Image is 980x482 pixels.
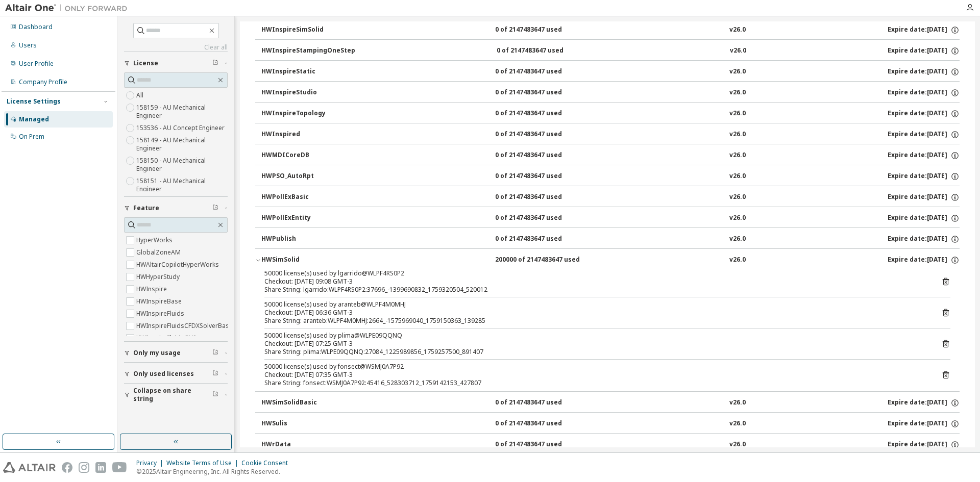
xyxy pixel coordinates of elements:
[261,419,353,428] div: HWSulis
[261,103,960,125] button: HWInspireTopology0 of 2147483647 usedv26.0Expire date:[DATE]
[136,259,221,271] label: HWAltairCopilotHyperWorks
[212,349,218,357] span: Clear filter
[124,384,228,406] button: Collapse on share string
[133,349,181,357] span: Only my usage
[212,370,218,378] span: Clear filter
[261,109,353,118] div: HWInspireTopology
[261,40,960,62] button: HWInspireStampingOneStep0 of 2147483647 usedv26.0Expire date:[DATE]
[136,308,186,320] label: HWInspireFluids
[136,332,198,344] label: HWInspireFluidsGUI
[729,235,746,244] div: v26.0
[888,46,960,56] div: Expire date: [DATE]
[888,214,960,223] div: Expire date: [DATE]
[136,467,294,476] p: © 2025 Altair Engineering, Inc. All Rights Reserved.
[495,193,587,202] div: 0 of 2147483647 used
[261,88,353,97] div: HWInspireStudio
[261,186,960,209] button: HWPollExBasic0 of 2147483647 usedv26.0Expire date:[DATE]
[95,462,106,473] img: linkedin.svg
[264,277,926,286] div: Checkout: [DATE] 09:08 GMT-3
[264,317,926,325] div: Share String: aranteb:WLPF4M0MHJ:2664_-1575969040_1759150363_139285
[264,340,926,348] div: Checkout: [DATE] 07:25 GMT-3
[729,440,746,449] div: v26.0
[888,419,960,428] div: Expire date: [DATE]
[495,109,587,118] div: 0 of 2147483647 used
[261,19,960,41] button: HWInspireSimSolid0 of 2147483647 usedv26.0Expire date:[DATE]
[729,88,746,97] div: v26.0
[261,144,960,167] button: HWMDICoreDB0 of 2147483647 usedv26.0Expire date:[DATE]
[497,46,589,56] div: 0 of 2147483647 used
[3,462,56,473] img: altair_logo.svg
[124,197,228,219] button: Feature
[212,204,218,212] span: Clear filter
[136,283,169,295] label: HWInspire
[888,109,960,118] div: Expire date: [DATE]
[261,123,960,146] button: HWInspired0 of 2147483647 usedv26.0Expire date:[DATE]
[888,172,960,181] div: Expire date: [DATE]
[495,214,587,223] div: 0 of 2147483647 used
[261,46,355,56] div: HWInspireStampingOneStep
[136,102,228,122] label: 158159 - AU Mechanical Engineer
[264,348,926,356] div: Share String: plima:WLPE09QQNQ:27084_1225989856_1759257500_891407
[19,78,67,86] div: Company Profile
[261,61,960,83] button: HWInspireStatic0 of 2147483647 usedv26.0Expire date:[DATE]
[729,256,746,265] div: v26.0
[729,172,746,181] div: v26.0
[888,193,960,202] div: Expire date: [DATE]
[124,342,228,364] button: Only my usage
[261,228,960,250] button: HWPublish0 of 2147483647 usedv26.0Expire date:[DATE]
[261,256,353,265] div: HWSimSolid
[264,286,926,294] div: Share String: lgarrido:WLPF4RS0P2:37696_-1399690832_1759320504_520012
[5,3,133,13] img: Altair One
[729,109,746,118] div: v26.0
[241,459,294,467] div: Cookie Consent
[729,398,746,408] div: v26.0
[261,207,960,230] button: HWPollExEntity0 of 2147483647 usedv26.0Expire date:[DATE]
[124,52,228,74] button: License
[133,387,212,403] span: Collapse on share string
[136,134,228,155] label: 158149 - AU Mechanical Engineer
[264,371,926,379] div: Checkout: [DATE] 07:35 GMT-3
[19,23,53,31] div: Dashboard
[729,151,746,160] div: v26.0
[19,115,49,123] div: Managed
[7,97,61,106] div: License Settings
[133,204,159,212] span: Feature
[888,26,960,35] div: Expire date: [DATE]
[729,130,746,139] div: v26.0
[136,295,184,308] label: HWInspireBase
[136,271,182,283] label: HWHyperStudy
[261,398,353,408] div: HWSimSolidBasic
[136,234,175,246] label: HyperWorks
[255,249,960,271] button: HWSimSolid200000 of 2147483647 usedv26.0Expire date:[DATE]
[261,151,353,160] div: HWMDICoreDB
[136,320,236,332] label: HWInspireFluidsCFDXSolverBasic
[729,419,746,428] div: v26.0
[730,46,746,56] div: v26.0
[264,379,926,387] div: Share String: fonsect:WSMJ0A7P92:45416_528303712_1759142153_427807
[264,332,926,340] div: 50000 license(s) used by plima@WLPE09QQNQ
[729,193,746,202] div: v26.0
[495,130,587,139] div: 0 of 2147483647 used
[888,130,960,139] div: Expire date: [DATE]
[261,235,353,244] div: HWPublish
[19,133,44,141] div: On Prem
[888,440,960,449] div: Expire date: [DATE]
[261,82,960,104] button: HWInspireStudio0 of 2147483647 usedv26.0Expire date:[DATE]
[888,235,960,244] div: Expire date: [DATE]
[124,43,228,52] a: Clear all
[888,151,960,160] div: Expire date: [DATE]
[212,391,218,399] span: Clear filter
[261,165,960,188] button: HWPSO_AutoRpt0 of 2147483647 usedv26.0Expire date:[DATE]
[264,269,926,277] div: 50000 license(s) used by lgarrido@WLPF4RS0P2
[136,89,145,102] label: All
[261,440,353,449] div: HWrData
[495,398,587,408] div: 0 of 2147483647 used
[264,363,926,371] div: 50000 license(s) used by fonsect@WSMJ0A7P92
[166,459,241,467] div: Website Terms of Use
[264,300,926,309] div: 50000 license(s) used by aranteb@WLPF4M0MHJ
[495,256,587,265] div: 200000 of 2147483647 used
[136,155,228,175] label: 158150 - AU Mechanical Engineer
[62,462,72,473] img: facebook.svg
[133,370,194,378] span: Only used licenses
[495,26,587,35] div: 0 of 2147483647 used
